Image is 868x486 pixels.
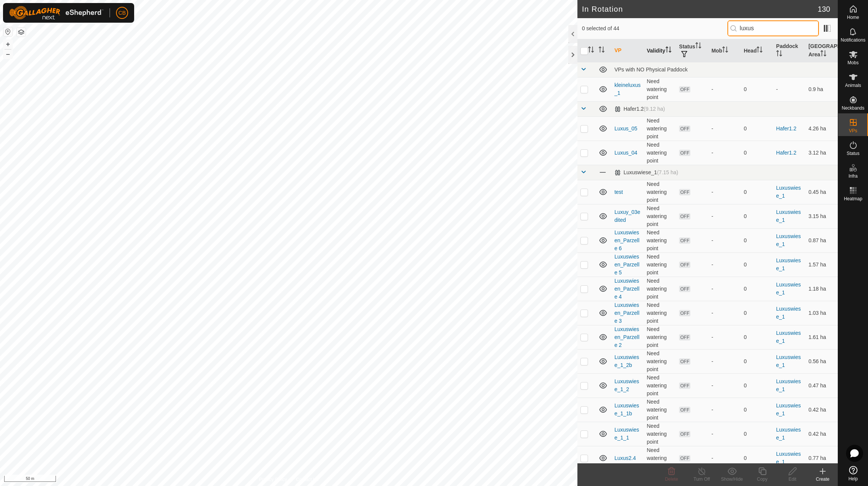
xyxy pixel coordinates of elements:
[588,48,594,54] p-sorticon: Activate to sort
[614,169,678,176] div: Luxuswiese_1
[259,476,287,483] a: Privacy Policy
[712,149,738,157] div: -
[644,349,676,373] td: Need watering point
[741,325,773,349] td: 0
[776,185,801,199] a: Luxuswiese_1
[614,150,637,156] a: Luxus_04
[820,51,826,57] p-sorticon: Activate to sort
[805,77,838,101] td: 0.9 ha
[644,116,676,141] td: Need watering point
[614,354,639,368] a: Luxuswiese_1_2b
[849,128,857,133] span: VPs
[614,106,665,112] div: Hafer1.2
[644,106,665,112] span: (9.12 ha)
[712,125,738,133] div: -
[614,378,639,392] a: Luxuswiese_1_2
[741,422,773,446] td: 0
[644,422,676,446] td: Need watering point
[679,262,690,268] span: OFF
[614,254,639,276] a: Luxuswiesen_Parzelle 5
[741,180,773,204] td: 0
[805,116,838,141] td: 4.26 ha
[644,141,676,165] td: Need watering point
[741,39,773,62] th: Head
[644,373,676,398] td: Need watering point
[3,27,12,36] button: Reset Map
[614,455,636,461] a: Luxus2.4
[741,446,773,470] td: 0
[805,252,838,277] td: 1.57 ha
[679,213,690,220] span: OFF
[679,189,690,195] span: OFF
[741,204,773,228] td: 0
[644,204,676,228] td: Need watering point
[741,373,773,398] td: 0
[665,477,678,482] span: Delete
[805,325,838,349] td: 1.61 ha
[679,125,690,132] span: OFF
[776,51,782,57] p-sorticon: Activate to sort
[582,25,727,33] span: 0 selected of 44
[805,373,838,398] td: 0.47 ha
[712,285,738,293] div: -
[9,6,104,20] img: Gallagher Logo
[679,407,690,413] span: OFF
[805,141,838,165] td: 3.12 ha
[846,151,859,156] span: Status
[842,106,864,110] span: Neckbands
[722,48,728,54] p-sorticon: Activate to sort
[614,229,639,251] a: Luxuswiesen_Parzelle 6
[712,85,738,93] div: -
[644,398,676,422] td: Need watering point
[776,233,801,247] a: Luxuswiese_1
[741,252,773,277] td: 0
[741,398,773,422] td: 0
[805,39,838,62] th: [GEOGRAPHIC_DATA] Area
[776,150,797,156] a: Hafer1.2
[665,48,672,54] p-sorticon: Activate to sort
[838,463,868,484] a: Help
[679,455,690,461] span: OFF
[741,301,773,325] td: 0
[3,50,12,59] button: –
[644,228,676,252] td: Need watering point
[741,141,773,165] td: 0
[757,48,763,54] p-sorticon: Activate to sort
[614,302,639,324] a: Luxuswiesen_Parzelle 3
[805,398,838,422] td: 0.42 ha
[614,278,639,300] a: Luxuswiesen_Parzelle 4
[679,286,690,292] span: OFF
[3,40,12,49] button: +
[644,77,676,101] td: Need watering point
[776,354,801,368] a: Luxuswiese_1
[805,180,838,204] td: 0.45 ha
[741,228,773,252] td: 0
[709,39,741,62] th: Mob
[805,446,838,470] td: 0.77 ha
[644,277,676,301] td: Need watering point
[727,20,819,36] input: Search (S)
[695,43,701,50] p-sorticon: Activate to sort
[679,310,690,316] span: OFF
[848,60,859,65] span: Mobs
[712,333,738,341] div: -
[848,477,858,481] span: Help
[776,451,801,465] a: Luxuswiese_1
[741,349,773,373] td: 0
[712,237,738,245] div: -
[679,358,690,365] span: OFF
[614,189,623,195] a: test
[776,209,801,223] a: Luxuswiese_1
[712,261,738,269] div: -
[776,282,801,296] a: Luxuswiese_1
[644,446,676,470] td: Need watering point
[614,326,639,348] a: Luxuswiesen_Parzelle 2
[614,427,639,441] a: Luxuswiese_1_1
[776,125,797,132] a: Hafer1.2
[679,431,690,437] span: OFF
[818,3,830,15] span: 130
[741,77,773,101] td: 0
[776,427,801,441] a: Luxuswiese_1
[687,476,717,483] div: Turn Off
[844,197,862,201] span: Heatmap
